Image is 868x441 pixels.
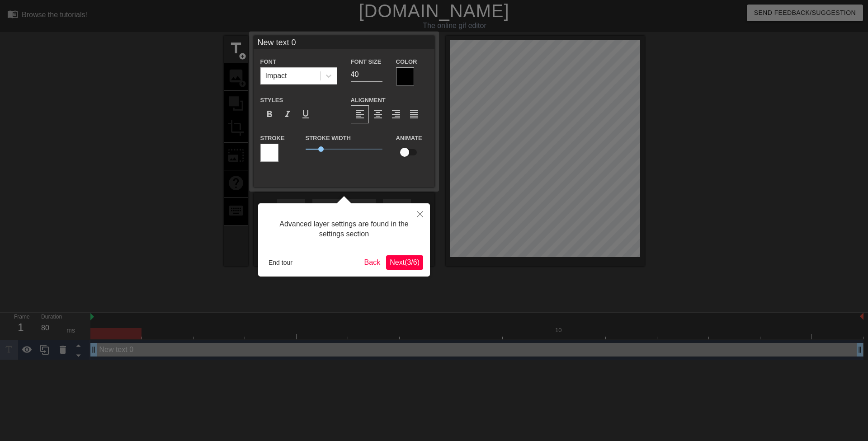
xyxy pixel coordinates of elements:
[386,255,423,270] button: Next
[265,256,296,269] button: End tour
[410,203,430,224] button: Close
[390,258,420,266] span: Next ( 3 / 6 )
[361,255,384,270] button: Back
[265,210,423,249] div: Advanced layer settings are found in the settings section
